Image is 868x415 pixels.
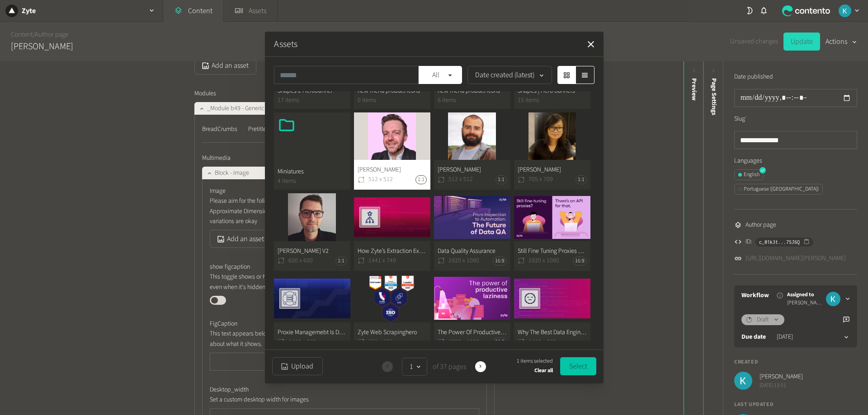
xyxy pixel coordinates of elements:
[467,66,552,84] button: Date created (latest)
[517,357,553,365] span: 1 items selected
[534,365,553,376] button: Clear all
[278,96,347,105] span: 17 items
[560,357,596,375] button: Select
[278,167,347,177] span: Miniatures
[274,37,297,51] button: Assets
[272,357,323,375] button: Upload
[419,66,462,84] button: All
[518,96,587,105] span: 15 items
[438,96,507,105] span: 6 items
[274,112,350,190] button: Miniatures4 items
[402,358,427,376] button: 1
[426,70,446,80] span: All
[358,96,427,105] span: 0 items
[431,361,466,372] span: of 37 pages
[278,177,347,186] span: 4 items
